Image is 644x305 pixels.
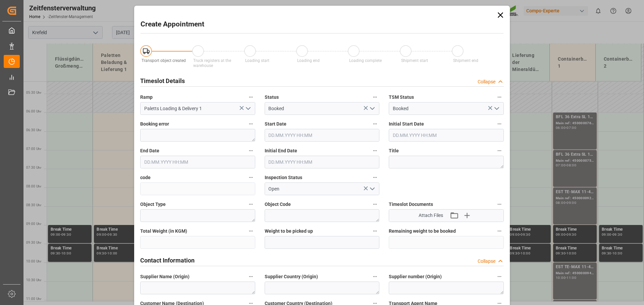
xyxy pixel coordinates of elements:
[265,147,297,154] span: Initial End Date
[389,121,424,128] span: Initial Start Date
[265,228,313,235] span: Weight to be picked up
[371,200,379,209] button: Object Code
[478,258,495,265] div: Collapse
[265,121,286,128] span: Start Date
[371,227,379,235] button: Weight to be picked up
[371,173,379,182] button: Inspection Status
[367,184,377,194] button: open menu
[247,272,255,281] button: Supplier Name (Origin)
[389,273,442,280] span: Supplier number (Origin)
[389,228,456,235] span: Remaining weight to be booked
[140,102,255,115] input: Type to search/select
[142,58,186,63] span: Transport object created
[495,146,504,155] button: Title
[371,120,379,128] button: Start Date
[389,94,414,101] span: TSM Status
[495,227,504,235] button: Remaining weight to be booked
[245,58,269,63] span: Loading start
[140,156,255,168] input: DD.MM.YYYY HH:MM
[371,272,379,281] button: Supplier Country (Origin)
[495,200,504,209] button: Timeslot Documents
[140,201,166,208] span: Object Type
[247,146,255,155] button: End Date
[140,147,159,154] span: End Date
[140,273,190,280] span: Supplier Name (Origin)
[371,146,379,155] button: Initial End Date
[140,94,153,101] span: Ramp
[297,58,320,63] span: Loading end
[419,212,443,219] span: Attach Files
[265,201,291,208] span: Object Code
[495,93,504,101] button: TSM Status
[265,102,380,115] input: Type to search/select
[140,174,151,181] span: code
[140,121,169,128] span: Booking error
[140,256,195,265] h2: Contact Information
[491,103,501,114] button: open menu
[243,103,253,114] button: open menu
[265,156,380,168] input: DD.MM.YYYY HH:MM
[247,93,255,101] button: Ramp
[389,129,504,142] input: DD.MM.YYYY HH:MM
[367,103,377,114] button: open menu
[140,228,187,235] span: Total Weight (in KGM)
[140,76,185,85] h2: Timeslot Details
[265,174,302,181] span: Inspection Status
[478,78,495,85] div: Collapse
[389,147,399,154] span: Title
[453,58,478,63] span: Shipment end
[349,58,382,63] span: Loading complete
[247,173,255,182] button: code
[141,19,204,30] h2: Create Appointment
[265,273,318,280] span: Supplier Country (Origin)
[495,272,504,281] button: Supplier number (Origin)
[265,94,279,101] span: Status
[389,201,433,208] span: Timeslot Documents
[193,58,231,68] span: Truck registers at the warehouse
[247,227,255,235] button: Total Weight (in KGM)
[371,93,379,101] button: Status
[401,58,428,63] span: Shipment start
[495,120,504,128] button: Initial Start Date
[247,120,255,128] button: Booking error
[265,129,380,142] input: DD.MM.YYYY HH:MM
[247,200,255,209] button: Object Type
